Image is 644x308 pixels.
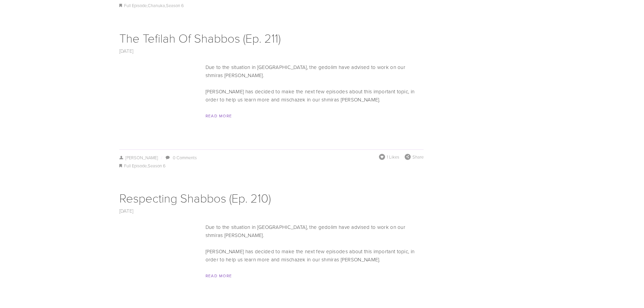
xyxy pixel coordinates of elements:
p: [PERSON_NAME] has decided to make the next few episodes about this important topic, in order to h... [119,247,424,264]
p: Due to the situation in [GEOGRAPHIC_DATA], the gedolim have advised to work on our shmiras [PERSO... [119,223,424,239]
div: , , [119,2,424,10]
a: [DATE] [119,207,134,214]
a: [PERSON_NAME] [119,155,158,161]
a: Full Episode [124,2,147,8]
div: Share [405,154,424,160]
p: [PERSON_NAME] has decided to make the next few episodes about this important topic, in order to h... [119,88,424,104]
a: Respecting Shabbos (Ep. 210) [119,189,271,206]
p: Due to the situation in [GEOGRAPHIC_DATA], the gedolim have advised to work on our shmiras [PERSO... [119,63,424,79]
a: Read More [206,273,232,279]
a: Read More [206,113,232,119]
span: 1 Likes [387,154,399,160]
a: [DATE] [119,47,134,54]
a: Chanuka [148,2,165,8]
a: Season 6 [166,2,184,8]
img: Respecting Shabbos (Ep. 210) [90,223,225,299]
a: Full Episode [124,163,147,169]
a: The Tefilah Of Shabbos (Ep. 211) [119,29,281,46]
img: The Tefilah Of Shabbos (Ep. 211) [90,63,225,139]
a: Season 6 [148,163,166,169]
span: / [158,155,165,161]
a: 0 Comments [173,155,197,161]
div: , [119,162,424,170]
